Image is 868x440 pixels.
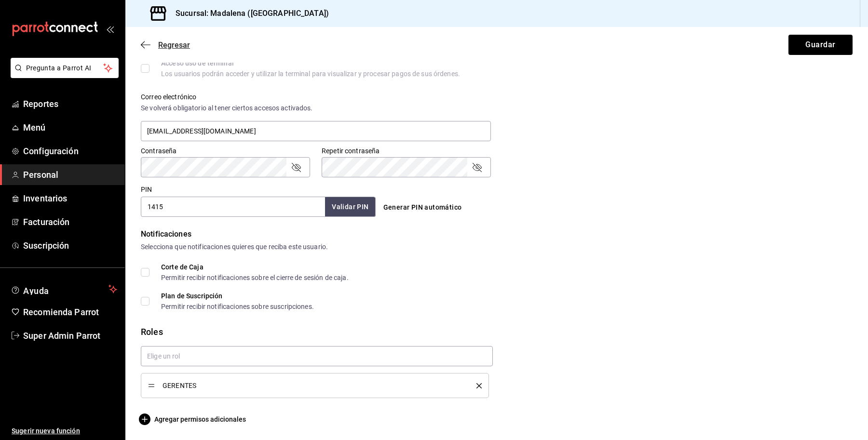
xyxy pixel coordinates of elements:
span: Reportes [23,97,117,110]
span: Regresar [158,40,190,50]
h3: Sucursal: Madalena ([GEOGRAPHIC_DATA]) [168,8,329,19]
div: Plan de Suscripción [161,293,314,299]
span: Menú [23,121,117,134]
button: Agregar permisos adicionales [141,413,246,425]
label: Contraseña [141,147,310,154]
input: 3 a 6 dígitos [141,197,325,217]
label: Correo electrónico [141,93,491,100]
input: Elige un rol [141,346,493,366]
div: Se volverá obligatorio al tener ciertos accesos activados. [141,103,491,113]
div: Permitir recibir notificaciones sobre el cierre de sesión de caja. [161,274,349,281]
button: passwordField [290,161,302,173]
button: open_drawer_menu [106,25,114,33]
div: Roles [141,325,853,338]
a: Pregunta a Parrot AI [7,70,119,80]
span: Super Admin Parrot [23,329,117,342]
span: GERENTES [163,382,462,389]
button: delete [470,383,482,388]
span: Facturación [23,215,117,228]
label: Repetir contraseña [322,147,491,154]
button: Generar PIN automático [380,199,466,216]
span: Personal [23,168,117,181]
span: Recomienda Parrot [23,306,117,319]
button: Validar PIN [325,197,375,217]
div: Acceso uso de terminal [161,60,460,67]
button: Regresar [141,40,190,50]
button: Guardar [788,35,853,55]
button: Pregunta a Parrot AI [11,58,119,78]
span: Configuración [23,145,117,158]
div: Los usuarios podrán acceder y utilizar la terminal para visualizar y procesar pagos de sus órdenes. [161,70,460,77]
div: Notificaciones [141,228,853,240]
span: Sugerir nueva función [12,426,117,436]
button: passwordField [471,161,483,173]
span: Pregunta a Parrot AI [26,63,104,73]
span: Inventarios [23,192,117,205]
div: Permitir recibir notificaciones sobre suscripciones. [161,303,314,310]
span: Ayuda [23,283,105,295]
span: Suscripción [23,239,117,252]
div: Corte de Caja [161,264,349,270]
label: PIN [141,186,152,193]
div: Selecciona que notificaciones quieres que reciba este usuario. [141,242,853,252]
